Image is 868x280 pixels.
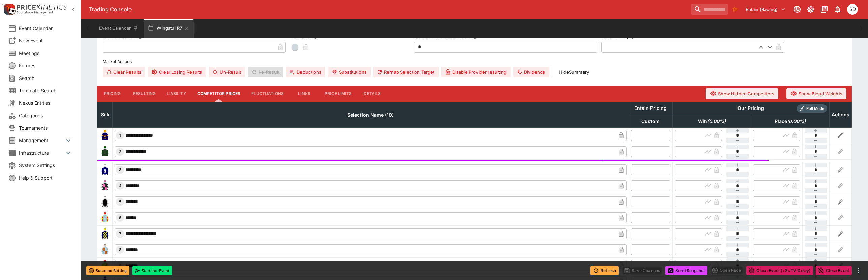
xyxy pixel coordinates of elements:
[19,62,73,69] span: Futures
[99,228,110,239] img: runner 7
[118,199,123,204] span: 5
[19,99,73,106] span: Nexus Entities
[97,102,113,127] th: Silk
[832,3,844,15] button: Notifications
[691,117,733,125] span: Win(0.00%)
[797,104,827,113] div: Show/hide Price Roll mode configuration.
[830,102,852,127] th: Actions
[286,67,325,77] button: Deductions
[118,133,122,138] span: 1
[19,50,73,57] span: Meetings
[209,67,245,77] button: Un-Result
[248,67,283,77] span: Re-Result
[99,244,110,255] img: runner 8
[441,67,511,77] button: Disable Provider resulting
[99,212,110,223] img: runner 6
[729,4,740,15] button: No Bookmarks
[787,117,806,125] em: ( 0.00 %)
[19,87,73,94] span: Template Search
[710,266,744,275] div: split button
[99,164,110,175] img: runner 3
[791,3,803,15] button: Connected to PK
[127,86,161,102] button: Resulting
[89,6,688,13] div: Trading Console
[2,3,16,16] img: PriceKinetics Logo
[818,3,830,15] button: Documentation
[19,25,73,32] span: Event Calendar
[99,130,110,141] img: runner 1
[17,11,53,14] img: Sportsbook Management
[706,88,778,99] button: Show Hidden Competitors
[144,19,194,38] button: Wingatui R7
[118,167,123,172] span: 3
[19,174,73,181] span: Help & Support
[845,2,860,17] button: Stuart Dibb
[319,86,357,102] button: Price Limits
[118,183,123,188] span: 4
[103,67,145,77] button: Clear Results
[742,4,790,15] button: Select Tenant
[767,117,813,125] span: Place(0.00%)
[19,74,73,82] span: Search
[99,196,110,207] img: runner 5
[816,266,852,275] button: Close Event
[17,5,67,10] img: PriceKinetics
[513,67,549,77] button: Dividends
[148,67,206,77] button: Clear Losing Results
[118,247,123,252] span: 8
[246,86,289,102] button: Fluctuations
[99,260,110,271] img: runner 9
[132,266,172,275] button: Start the Event
[855,267,863,275] button: more
[19,124,73,131] span: Tournaments
[357,86,387,102] button: Details
[19,137,64,144] span: Management
[847,4,858,15] div: Stuart Dibb
[340,111,401,119] span: Selection Name (10)
[665,266,707,275] button: Send Snapshot
[118,231,122,236] span: 7
[86,266,129,275] button: Suspend Betting
[735,104,767,113] div: Our Pricing
[629,102,672,115] th: Entain Pricing
[746,266,813,275] button: Close Event (+8s TV Delay)
[19,162,73,169] span: System Settings
[19,37,73,44] span: New Event
[691,4,728,15] input: search
[289,86,319,102] button: Links
[707,117,726,125] em: ( 0.00 %)
[805,3,817,15] button: Toggle light/dark mode
[192,86,246,102] button: Competitor Prices
[19,112,73,119] span: Categories
[97,86,127,102] button: Pricing
[19,149,64,156] span: Infrastructure
[161,86,192,102] button: Liability
[590,266,619,275] button: Refresh
[99,180,110,191] img: runner 4
[99,146,110,157] img: runner 2
[103,57,846,67] label: Market Actions
[786,88,846,99] button: Show Blend Weights
[118,215,123,220] span: 6
[328,67,371,77] button: Substitutions
[95,19,142,38] button: Event Calendar
[804,106,827,112] span: Roll Mode
[118,149,123,154] span: 2
[629,115,672,127] th: Custom
[373,67,439,77] button: Remap Selection Target
[555,67,593,77] button: HideSummary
